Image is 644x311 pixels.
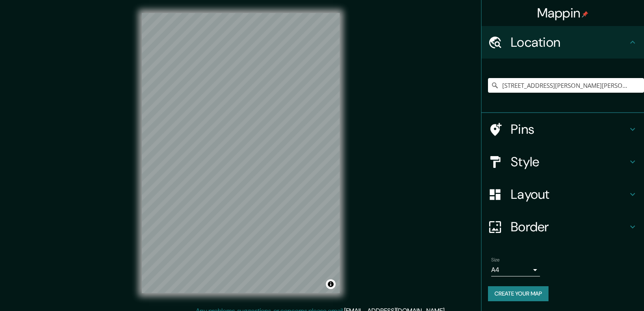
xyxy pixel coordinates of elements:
[511,34,628,50] h4: Location
[488,78,644,93] input: Pick your city or area
[537,5,589,21] h4: Mappin
[326,279,336,289] button: Toggle attribution
[511,121,628,137] h4: Pins
[491,263,540,276] div: A4
[491,257,500,263] label: Size
[481,113,644,146] div: Pins
[481,178,644,211] div: Layout
[511,219,628,235] h4: Border
[481,211,644,243] div: Border
[481,146,644,178] div: Style
[511,154,628,170] h4: Style
[582,11,588,17] img: pin-icon.png
[511,186,628,202] h4: Layout
[142,13,340,293] canvas: Map
[481,26,644,59] div: Location
[488,286,549,301] button: Create your map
